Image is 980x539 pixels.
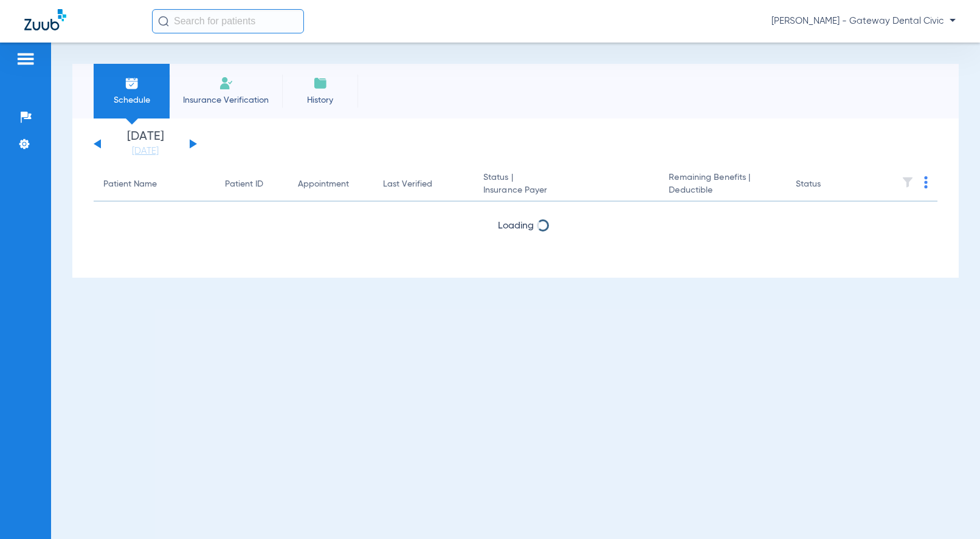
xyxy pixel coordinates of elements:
th: Remaining Benefits | [659,168,785,202]
div: Patient ID [225,178,278,191]
div: Patient Name [103,178,205,191]
li: [DATE] [109,131,182,157]
span: Insurance Payer [483,184,649,197]
th: Status | [474,168,659,202]
div: Patient ID [225,178,263,191]
span: Loading [498,253,534,263]
div: Appointment [298,178,349,191]
span: Deductible [669,184,776,197]
img: hamburger-icon [16,52,35,66]
div: Last Verified [383,178,432,191]
img: Schedule [125,76,139,91]
span: Loading [498,221,534,231]
img: Manual Insurance Verification [219,76,233,91]
span: History [291,94,349,106]
span: [PERSON_NAME] - Gateway Dental Civic [771,15,956,27]
div: Last Verified [383,178,464,191]
input: Search for patients [152,9,304,33]
img: filter.svg [902,176,914,188]
a: [DATE] [109,145,182,157]
span: Schedule [103,94,160,106]
img: group-dot-blue.svg [924,176,928,188]
img: History [313,76,328,91]
div: Patient Name [103,178,157,191]
th: Status [786,168,868,202]
img: Zuub Logo [24,9,66,30]
img: Search Icon [158,16,169,27]
div: Appointment [298,178,364,191]
span: Insurance Verification [179,94,273,106]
